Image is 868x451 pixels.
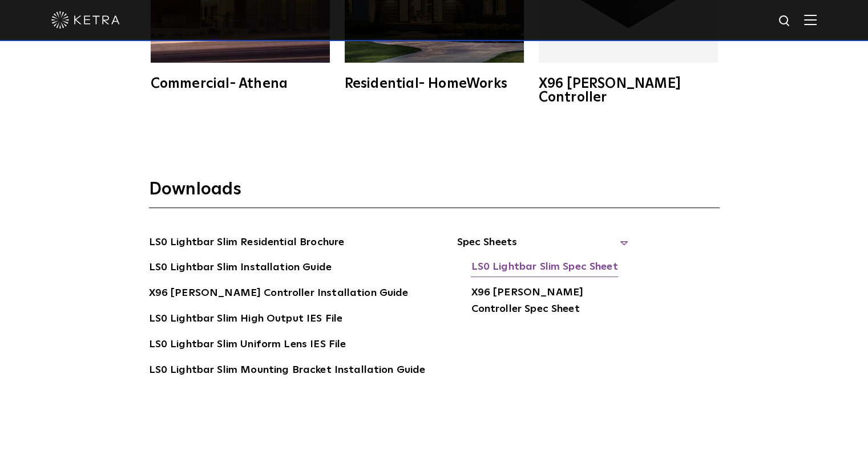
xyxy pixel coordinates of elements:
span: Spec Sheets [457,234,628,259]
div: Commercial- Athena [151,77,330,91]
h3: Downloads [149,178,720,208]
a: LS0 Lightbar Slim Spec Sheet [471,259,617,277]
img: Hamburger%20Nav.svg [804,14,817,25]
img: ketra-logo-2019-white [51,11,120,29]
a: LS0 Lightbar Slim Mounting Bracket Installation Guide [149,362,426,380]
a: X96 [PERSON_NAME] Controller Spec Sheet [471,285,628,319]
img: search icon [778,14,792,29]
div: Residential- HomeWorks [345,77,524,91]
a: LS0 Lightbar Slim Uniform Lens IES File [149,336,346,355]
div: X96 [PERSON_NAME] Controller [539,77,718,104]
a: LS0 Lightbar Slim Residential Brochure [149,234,345,253]
a: LS0 Lightbar Slim Installation Guide [149,259,332,278]
a: LS0 Lightbar Slim High Output IES File [149,311,343,329]
a: X96 [PERSON_NAME] Controller Installation Guide [149,285,409,303]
